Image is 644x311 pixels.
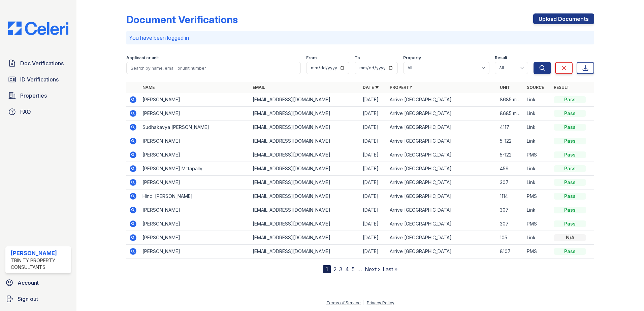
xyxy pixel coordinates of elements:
td: [EMAIL_ADDRESS][DOMAIN_NAME] [250,231,360,245]
td: Arrive [GEOGRAPHIC_DATA] [387,231,497,245]
td: Arrive [GEOGRAPHIC_DATA] [387,176,497,189]
a: 2 [333,266,336,273]
td: Arrive [GEOGRAPHIC_DATA] [387,217,497,231]
td: [EMAIL_ADDRESS][DOMAIN_NAME] [250,148,360,162]
td: [DATE] [360,93,387,107]
td: [EMAIL_ADDRESS][DOMAIN_NAME] [250,120,360,134]
td: [PERSON_NAME] [140,148,250,162]
span: Properties [20,92,47,100]
td: 105 [497,231,524,245]
div: Pass [554,165,586,172]
td: [EMAIL_ADDRESS][DOMAIN_NAME] [250,134,360,148]
a: 4 [345,266,349,273]
td: [PERSON_NAME] [140,231,250,245]
div: Document Verifications [126,13,238,26]
td: [PERSON_NAME] [140,217,250,231]
a: Sign out [3,292,74,306]
td: Link [524,120,551,134]
a: Source [527,85,544,90]
a: Date ▼ [363,85,379,90]
td: [DATE] [360,189,387,203]
div: Pass [554,193,586,200]
td: [DATE] [360,203,387,217]
td: 5-122 [497,134,524,148]
td: 8685 magnolia trl 2 [497,107,524,120]
td: 307 [497,203,524,217]
span: FAQ [20,108,31,116]
td: Link [524,203,551,217]
a: Name [142,85,155,90]
a: Privacy Policy [367,300,394,305]
div: Pass [554,220,586,227]
a: Email [253,85,265,90]
td: [DATE] [360,120,387,134]
td: 8685 magnolia trl 2 [497,93,524,107]
td: [EMAIL_ADDRESS][DOMAIN_NAME] [250,107,360,120]
td: Sudhakavya [PERSON_NAME] [140,120,250,134]
td: 459 [497,162,524,176]
td: [EMAIL_ADDRESS][DOMAIN_NAME] [250,176,360,189]
td: 1114 [497,189,524,203]
div: Pass [554,151,586,158]
a: Property [390,85,412,90]
td: 307 [497,176,524,189]
td: [PERSON_NAME] [140,176,250,189]
td: [EMAIL_ADDRESS][DOMAIN_NAME] [250,162,360,176]
input: Search by name, email, or unit number [126,62,301,74]
td: 8107 [497,245,524,258]
td: [EMAIL_ADDRESS][DOMAIN_NAME] [250,217,360,231]
td: Arrive [GEOGRAPHIC_DATA] [387,148,497,162]
div: | [363,300,364,305]
a: Unit [500,85,510,90]
label: Applicant or unit [126,55,159,61]
div: Pass [554,248,586,255]
td: Link [524,162,551,176]
a: Properties [5,89,71,102]
td: [DATE] [360,162,387,176]
a: 3 [339,266,343,273]
td: Hindi [PERSON_NAME] [140,189,250,203]
div: Pass [554,179,586,186]
td: [DATE] [360,134,387,148]
td: [DATE] [360,107,387,120]
td: Link [524,176,551,189]
td: [PERSON_NAME] [140,93,250,107]
td: PMS [524,148,551,162]
td: Link [524,231,551,245]
td: Arrive [GEOGRAPHIC_DATA] [387,134,497,148]
div: Trinity Property Consultants [11,257,68,271]
td: PMS [524,189,551,203]
td: Arrive [GEOGRAPHIC_DATA] [387,203,497,217]
td: [EMAIL_ADDRESS][DOMAIN_NAME] [250,203,360,217]
div: Pass [554,138,586,144]
td: [DATE] [360,217,387,231]
td: [PERSON_NAME] [140,107,250,120]
a: Doc Verifications [5,57,71,70]
a: Next › [365,266,380,273]
div: N/A [554,234,586,241]
td: [DATE] [360,176,387,189]
td: [DATE] [360,245,387,258]
div: Pass [554,96,586,103]
a: Result [554,85,570,90]
td: [PERSON_NAME] [140,245,250,258]
a: Last » [383,266,397,273]
div: Pass [554,124,586,131]
span: Sign out [18,295,38,303]
td: 4117 [497,120,524,134]
td: [EMAIL_ADDRESS][DOMAIN_NAME] [250,245,360,258]
span: ID Verifications [20,75,59,83]
label: From [306,55,317,61]
label: Property [403,55,421,61]
a: Terms of Service [326,300,361,305]
td: 5-122 [497,148,524,162]
a: Account [3,276,74,289]
span: Doc Verifications [20,59,64,67]
td: [EMAIL_ADDRESS][DOMAIN_NAME] [250,189,360,203]
td: [PERSON_NAME] [140,134,250,148]
td: [DATE] [360,148,387,162]
label: Result [495,55,507,61]
a: ID Verifications [5,73,71,86]
td: Link [524,134,551,148]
